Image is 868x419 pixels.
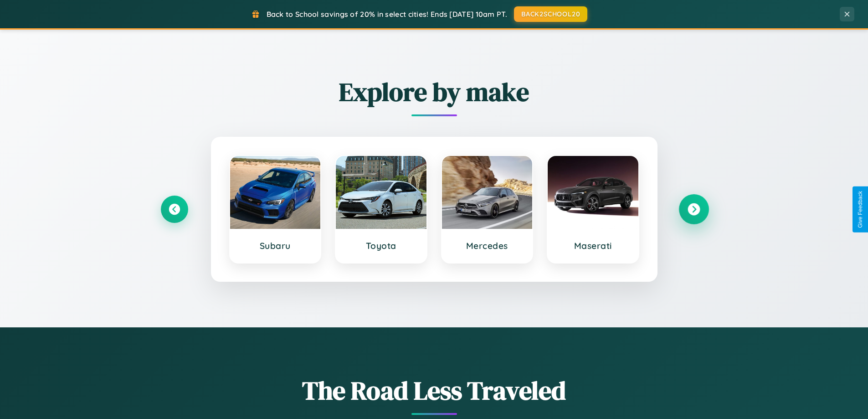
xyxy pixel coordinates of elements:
[451,240,524,251] h3: Mercedes
[514,6,587,22] button: BACK2SCHOOL20
[267,10,507,19] span: Back to School savings of 20% in select cities! Ends [DATE] 10am PT.
[161,373,708,408] h1: The Road Less Traveled
[161,74,708,109] h2: Explore by make
[857,191,863,228] div: Give Feedback
[345,240,417,251] h3: Toyota
[239,240,312,251] h3: Subaru
[557,240,629,251] h3: Maserati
